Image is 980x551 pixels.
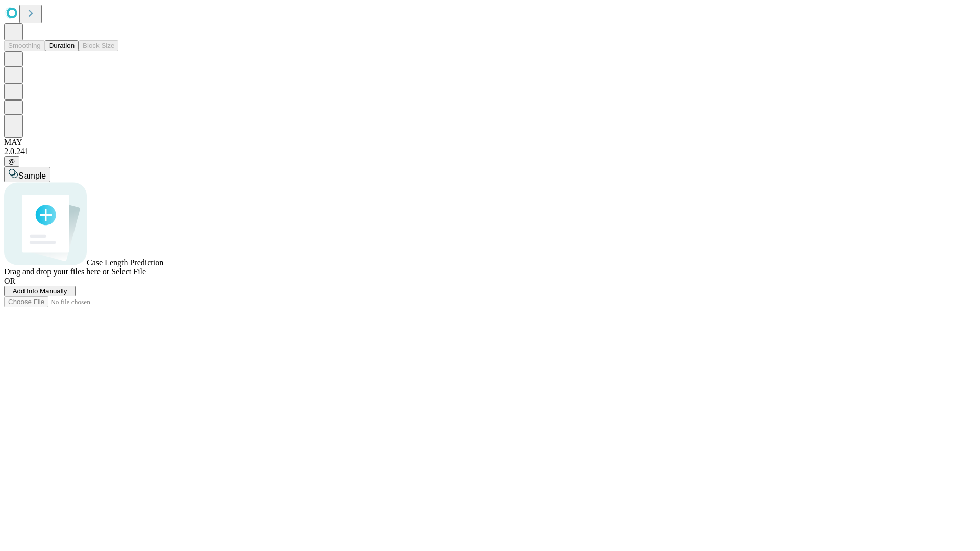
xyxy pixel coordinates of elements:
[13,287,67,295] span: Add Info Manually
[4,167,50,182] button: Sample
[4,40,45,51] button: Smoothing
[4,286,76,296] button: Add Info Manually
[4,147,976,156] div: 2.0.241
[111,267,146,276] span: Select File
[45,40,79,51] button: Duration
[4,156,19,167] button: @
[87,258,163,267] span: Case Length Prediction
[79,40,118,51] button: Block Size
[18,171,46,180] span: Sample
[4,277,15,285] span: OR
[8,158,15,165] span: @
[4,267,109,276] span: Drag and drop your files here or
[4,138,976,147] div: MAY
